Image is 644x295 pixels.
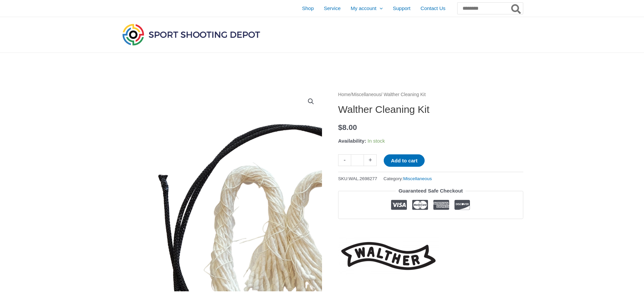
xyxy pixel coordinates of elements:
[338,224,523,232] iframe: Customer reviews powered by Trustpilot
[396,186,466,196] legend: Guaranteed Safe Checkout
[338,103,523,116] h1: Walther Cleaning Kit
[383,174,432,183] span: Category:
[403,176,432,181] a: Miscellaneous
[338,123,357,132] bdi: 8.00
[338,138,366,144] span: Availability:
[338,90,523,99] nav: Breadcrumb
[352,92,381,97] a: Miscellaneous
[338,237,439,275] a: Walther
[351,154,364,166] input: Product quantity
[384,154,424,167] button: Add to cart
[338,154,351,166] a: -
[338,123,342,132] span: $
[338,92,351,97] a: Home
[121,22,262,47] img: Sport Shooting Depot
[338,174,377,183] span: SKU:
[305,95,317,107] a: View full-screen image gallery
[510,3,523,14] button: Search
[368,138,385,144] span: In stock
[364,154,377,166] a: +
[349,176,377,181] span: WAL.2698277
